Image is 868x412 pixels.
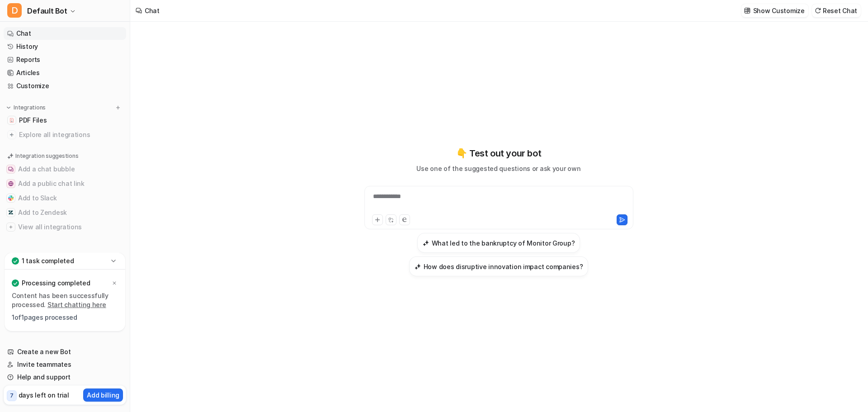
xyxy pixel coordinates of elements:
img: reset [815,7,821,14]
a: Help and support [4,371,126,384]
p: 1 task completed [22,256,74,265]
button: View all integrationsView all integrations [4,220,126,234]
a: History [4,40,126,53]
a: Chat [4,27,126,40]
img: Add a chat bubble [8,166,14,172]
img: menu_add.svg [115,104,121,111]
p: Show Customize [753,6,805,15]
button: Show Customize [741,4,808,17]
p: 7 [10,392,14,400]
a: Customize [4,80,126,92]
button: Add billing [83,388,123,402]
button: Add to ZendeskAdd to Zendesk [4,205,126,220]
img: View all integrations [8,224,14,230]
a: Start chatting here [47,301,106,308]
button: Add a chat bubbleAdd a chat bubble [4,162,126,176]
p: Integrations [14,104,46,111]
button: Reset Chat [812,4,861,17]
p: Use one of the suggested questions or ask your own [416,164,580,173]
a: Explore all integrations [4,128,126,141]
p: days left on trial [19,390,69,400]
p: Integration suggestions [15,152,78,160]
span: Explore all integrations [19,128,123,142]
button: What led to the bankruptcy of Monitor Group?What led to the bankruptcy of Monitor Group? [417,233,580,253]
h3: What led to the bankruptcy of Monitor Group? [432,238,575,248]
a: Articles [4,66,126,79]
img: Add to Slack [8,195,14,201]
span: D [7,3,22,18]
p: 1 of 1 pages processed [12,313,118,322]
button: Integrations [4,103,48,112]
button: Add to SlackAdd to Slack [4,191,126,205]
h3: How does disruptive innovation impact companies? [424,262,583,271]
p: Processing completed [22,279,90,288]
img: customize [744,7,750,14]
img: explore all integrations [7,130,16,139]
button: Add a public chat linkAdd a public chat link [4,176,126,191]
span: Default Bot [27,5,67,17]
a: PDF FilesPDF Files [4,114,126,127]
img: What led to the bankruptcy of Monitor Group? [423,240,429,246]
img: expand menu [5,104,12,111]
img: Add to Zendesk [8,210,14,215]
button: How does disruptive innovation impact companies?How does disruptive innovation impact companies? [409,256,589,276]
p: 👇 Test out your bot [456,147,541,160]
p: Content has been successfully processed. [12,291,118,309]
div: Chat [145,6,160,15]
a: Invite teammates [4,358,126,371]
img: PDF Files [9,118,14,123]
span: PDF Files [19,116,47,125]
p: Add billing [87,390,119,400]
a: Create a new Bot [4,346,126,358]
img: Add a public chat link [8,181,14,186]
img: How does disruptive innovation impact companies? [415,263,421,270]
a: Reports [4,53,126,66]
